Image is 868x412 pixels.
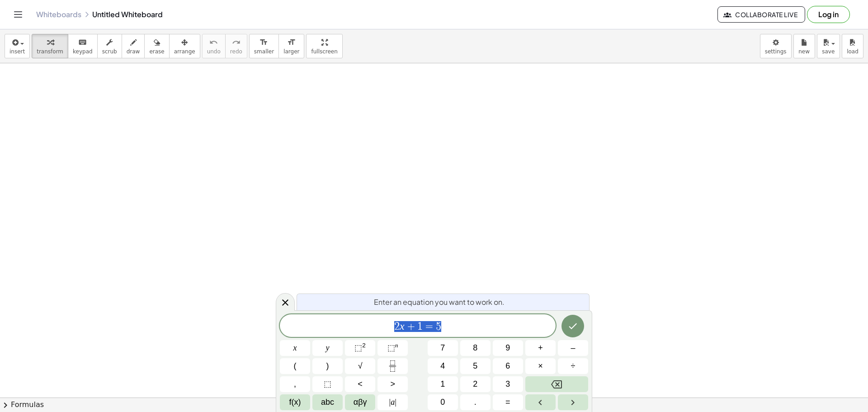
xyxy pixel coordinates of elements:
button: transform [32,34,68,58]
span: larger [283,48,299,55]
button: Alphabet [312,394,343,410]
button: Left arrow [525,394,556,410]
button: redoredo [225,34,247,58]
span: ) [326,360,329,372]
span: save [822,48,835,55]
button: save [817,34,840,58]
span: ⬚ [324,378,331,390]
button: Done [561,315,584,337]
button: 9 [493,340,523,356]
button: Placeholder [312,376,343,392]
span: ⬚ [354,343,362,352]
button: Fraction [377,358,408,374]
span: 0 [440,396,445,408]
span: settings [765,48,787,55]
button: keyboardkeypad [68,34,98,58]
span: x [293,342,297,354]
span: 4 [440,360,445,372]
span: ÷ [571,360,576,372]
i: redo [232,37,241,48]
sup: n [395,342,398,349]
span: a [389,396,396,408]
button: y [312,340,343,356]
button: Minus [558,340,588,356]
button: ( [280,358,310,374]
span: ⬚ [387,343,395,352]
button: Equals [493,394,523,410]
span: = [505,396,510,408]
span: Collaborate Live [725,10,797,19]
span: + [405,321,418,332]
span: 8 [473,342,477,354]
button: Square root [345,358,375,374]
button: x [280,340,310,356]
button: insert [5,34,30,58]
i: keyboard [78,37,87,48]
span: abc [321,396,334,408]
span: smaller [254,48,274,55]
span: 9 [505,342,510,354]
span: 2 [473,378,477,390]
span: | [389,398,391,407]
span: 1 [440,378,445,390]
button: Functions [280,394,310,410]
button: Times [525,358,556,374]
button: Superscript [377,340,408,356]
button: Divide [558,358,588,374]
span: < [358,378,363,390]
span: erase [149,48,164,55]
button: ) [312,358,343,374]
span: 1 [417,321,423,332]
button: 5 [460,358,491,374]
span: = [423,321,436,332]
button: Backspace [525,376,588,392]
button: 8 [460,340,491,356]
button: Plus [525,340,556,356]
button: draw [122,34,145,58]
span: undo [207,48,221,55]
span: 3 [505,378,510,390]
button: Greek alphabet [345,394,375,410]
button: Greater than [377,376,408,392]
span: y [326,342,330,354]
span: . [474,396,476,408]
span: 5 [436,321,441,332]
sup: 2 [362,342,366,349]
span: αβγ [354,396,367,408]
a: Whiteboards [36,10,81,19]
button: Less than [345,376,375,392]
button: Toggle navigation [11,7,25,22]
span: Enter an equation you want to work on. [374,297,505,308]
button: scrub [97,34,122,58]
i: undo [209,37,218,48]
span: load [847,48,859,55]
span: draw [127,48,140,55]
span: keypad [73,48,93,55]
button: . [460,394,491,410]
button: Absolute value [377,394,408,410]
button: 3 [493,376,523,392]
button: 2 [460,376,491,392]
span: – [571,342,575,354]
button: load [842,34,863,58]
button: 0 [428,394,458,410]
span: 2 [394,321,400,332]
span: new [798,48,810,55]
button: format_sizelarger [278,34,304,58]
button: Squared [345,340,375,356]
button: arrange [169,34,200,58]
button: 4 [428,358,458,374]
span: > [390,378,395,390]
span: + [538,342,543,354]
button: Collaborate Live [717,6,805,23]
i: format_size [259,37,268,48]
span: √ [358,360,363,372]
span: arrange [174,48,195,55]
span: 5 [473,360,477,372]
button: 1 [428,376,458,392]
button: fullscreen [306,34,342,58]
span: ( [294,360,297,372]
button: 7 [428,340,458,356]
button: erase [144,34,169,58]
span: redo [230,48,242,55]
